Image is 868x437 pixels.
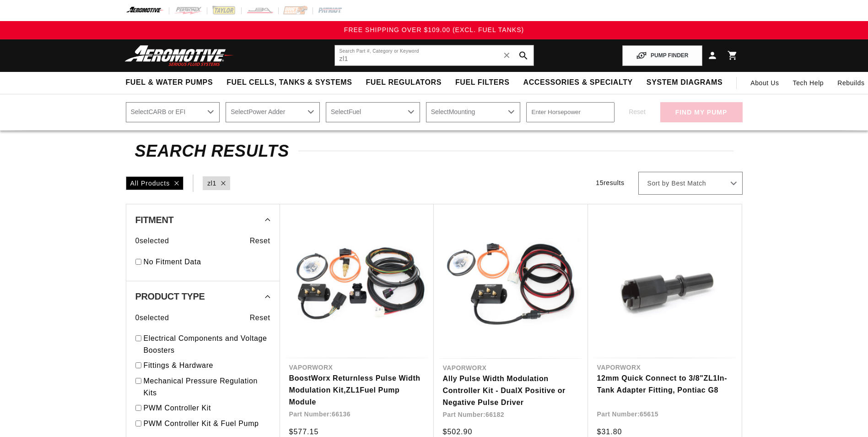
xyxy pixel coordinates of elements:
[647,179,669,188] span: Sort by
[744,72,786,94] a: About Us
[837,78,864,88] span: Rebuilds
[640,72,729,93] summary: System Diagrams
[366,78,441,87] span: Fuel Regulators
[226,78,352,87] span: Fuel Cells, Tanks & Systems
[126,102,220,122] select: CARB or EFI
[144,360,270,371] a: Fittings & Hardware
[503,48,511,63] span: ✕
[144,418,270,430] a: PWM Controller Kit & Fuel Pump
[443,373,579,408] a: Ally Pulse Width Modulation Controller Kit - DualX Positive or Negative Pulse Driver
[523,78,633,87] span: Accessories & Specialty
[786,72,831,94] summary: Tech Help
[207,178,216,188] a: zl1
[250,312,270,324] span: Reset
[122,45,237,66] img: Aeromotive
[220,72,359,93] summary: Fuel Cells, Tanks & Systems
[517,72,640,93] summary: Accessories & Specialty
[135,144,733,158] h2: Search Results
[135,215,174,224] span: Fitment
[135,312,169,324] span: 0 selected
[596,179,624,186] span: 15 results
[226,102,320,122] select: Power Adder
[647,78,722,87] span: System Diagrams
[144,375,270,399] a: Mechanical Pressure Regulation Kits
[335,45,534,66] input: Search by Part Number, Category or Keyword
[426,102,520,122] select: Mounting
[126,78,213,87] span: Fuel & Water Pumps
[526,102,615,122] input: Enter Horsepower
[448,72,517,93] summary: Fuel Filters
[126,176,184,190] div: All Products
[135,292,205,301] span: Product Type
[793,78,824,88] span: Tech Help
[597,372,733,396] a: 12mm Quick Connect to 3/8"ZL1In-Tank Adapter Fitting, Pontiac G8
[513,45,534,66] button: search button
[144,333,270,356] a: Electrical Components and Voltage Boosters
[344,26,524,33] span: FREE SHIPPING OVER $109.00 (EXCL. FUEL TANKS)
[144,256,270,268] a: No Fitment Data
[622,45,702,66] button: PUMP FINDER
[135,235,169,247] span: 0 selected
[289,372,425,408] a: BoostWorx Returnless Pulse Width Modulation Kit,ZL1Fuel Pump Module
[750,79,779,87] span: About Us
[638,172,743,195] select: Sort by
[359,72,448,93] summary: Fuel Regulators
[119,72,220,93] summary: Fuel & Water Pumps
[144,402,270,414] a: PWM Controller Kit
[326,102,420,122] select: Fuel
[250,235,270,247] span: Reset
[455,78,510,87] span: Fuel Filters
